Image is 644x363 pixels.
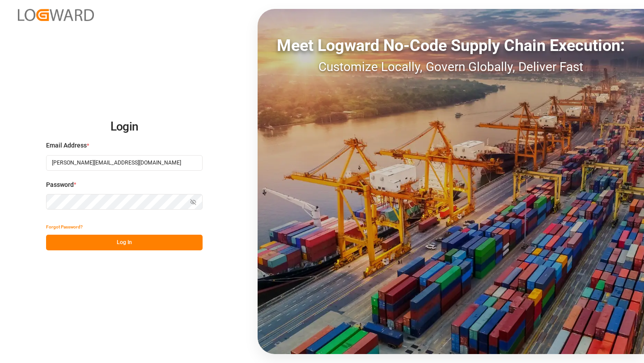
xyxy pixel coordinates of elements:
[46,155,203,171] input: Enter your email
[258,58,644,76] div: Customize Locally, Govern Globally, Deliver Fast
[46,180,74,190] span: Password
[46,141,87,150] span: Email Address
[46,113,203,141] h2: Login
[258,34,644,58] div: Meet Logward No-Code Supply Chain Execution:
[46,219,83,235] button: Forgot Password?
[18,9,94,21] img: Logward_new_orange.png
[46,235,203,250] button: Log In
